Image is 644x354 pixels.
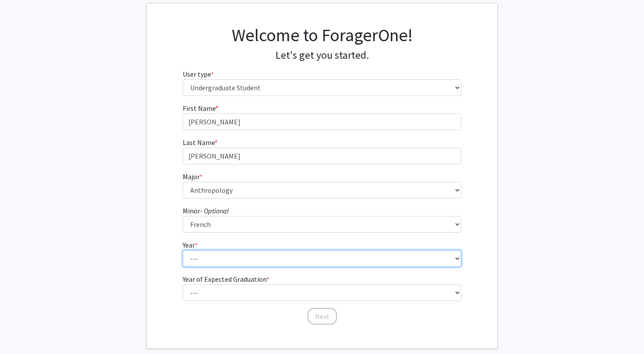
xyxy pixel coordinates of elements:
button: Next [308,308,337,325]
label: Year [183,240,198,250]
i: - Optional [200,206,229,215]
h1: Welcome to ForagerOne! [183,25,462,46]
label: User type [183,69,214,79]
label: Major [183,171,202,182]
label: Minor [183,205,229,216]
label: Year of Expected Graduation [183,274,269,284]
h4: Let's get you started. [183,49,462,62]
iframe: Chat [7,315,37,347]
span: Last Name [183,138,215,147]
span: First Name [183,104,216,113]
